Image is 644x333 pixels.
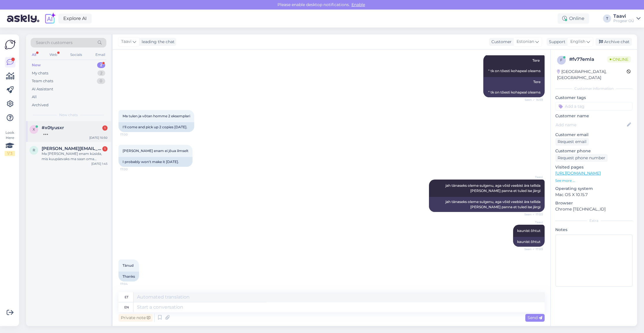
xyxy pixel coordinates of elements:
[513,237,545,247] div: kaunist õhtut
[48,51,58,58] div: Web
[429,197,545,212] div: jah tänaseks oleme sulgenu, aga võid veebist ära tellida [PERSON_NAME] panna et tuled ise järgi
[555,132,632,138] p: Customer email
[124,302,129,312] div: en
[557,69,627,81] div: [GEOGRAPHIC_DATA], [GEOGRAPHIC_DATA]
[33,148,35,152] span: r
[89,136,108,140] div: [DATE] 10:50
[560,58,562,62] span: f
[569,56,607,63] div: # fv77emla
[555,113,632,119] p: Customer name
[558,13,589,24] div: Online
[125,292,128,302] div: et
[445,183,541,193] span: jah tänaseks oleme sulgenu, aga võid veebist ära tellida [PERSON_NAME] panna et tuled ise järgi
[97,78,105,84] div: 0
[123,263,134,268] span: Tänud
[555,178,632,183] p: See more ...
[528,315,542,320] span: Send
[119,314,153,322] div: Private note
[32,62,41,68] div: New
[121,39,132,45] span: Taavi
[555,171,601,176] a: [URL][DOMAIN_NAME]
[556,122,626,128] input: Add name
[521,212,543,217] span: Seen ✓ 17:03
[139,39,175,45] div: leading the chat
[555,138,589,146] div: Request email
[69,51,83,58] div: Socials
[517,228,541,233] span: kaunist õhtut
[555,186,632,192] p: Operating system
[58,14,92,23] a: Explore AI
[607,56,631,63] span: Online
[119,272,139,281] div: Thanks
[521,220,543,224] span: Taavi
[102,125,108,131] div: 1
[33,127,35,131] span: x
[483,77,545,97] div: Tere " tk on tõesti kohapeal oleams
[42,151,108,162] div: Ma [PERSON_NAME] enam küsida, mis kuupäevaks ma saan oma rahatagastuse cloudlifteri eest. Ma soov...
[555,95,632,101] p: Customer tags
[555,148,632,154] p: Customer phone
[119,157,193,167] div: I probably won't make it [DATE].
[350,2,367,7] span: Enable
[59,112,78,118] span: New chats
[91,162,108,166] div: [DATE] 1:45
[489,39,512,45] div: Customer
[521,98,543,102] span: Seen ✓ 16:59
[42,146,102,151] span: robin.vompaj@gmail.com
[547,39,565,45] div: Support
[613,19,634,23] div: Progear OÜ
[555,206,632,212] p: Chrome [TECHNICAL_ID]
[555,154,608,162] div: Request phone number
[102,146,108,151] div: 1
[521,247,543,251] span: Seen ✓ 17:03
[555,164,632,170] p: Visited pages
[97,62,105,68] div: 2
[120,167,142,171] span: 17:00
[555,218,632,223] div: Extra
[32,102,49,108] div: Archived
[5,39,16,50] img: Askly Logo
[555,200,632,206] p: Browser
[521,175,543,179] span: Taavi
[123,114,190,118] span: Ma tulen ja võtan homme 2 eksemplari
[555,192,632,198] p: Mac OS X 10.15.7
[97,70,105,76] div: 2
[595,38,632,46] div: Archive chat
[120,132,142,137] span: 17:00
[613,14,641,23] a: TaaviProgear OÜ
[32,94,37,100] div: All
[32,70,48,76] div: My chats
[36,40,73,46] span: Search customers
[32,78,53,84] div: Team chats
[555,227,632,233] p: Notes
[120,282,142,286] span: 17:04
[119,122,194,132] div: I'll come and pick up 2 copies [DATE].
[32,86,53,92] div: AI Assistant
[555,102,632,111] input: Add a tag
[44,12,56,25] img: explore-ai
[31,51,37,58] div: All
[555,86,632,91] div: Customer information
[603,14,611,23] div: T
[5,151,15,156] div: 1 / 3
[517,39,534,45] span: Estonian
[94,51,106,58] div: Email
[123,149,188,153] span: [PERSON_NAME] enam ei jõua ilmselt
[570,39,585,45] span: English
[42,125,64,130] span: #x0tyusxr
[613,14,634,19] div: Taavi
[5,130,15,156] div: Look Here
